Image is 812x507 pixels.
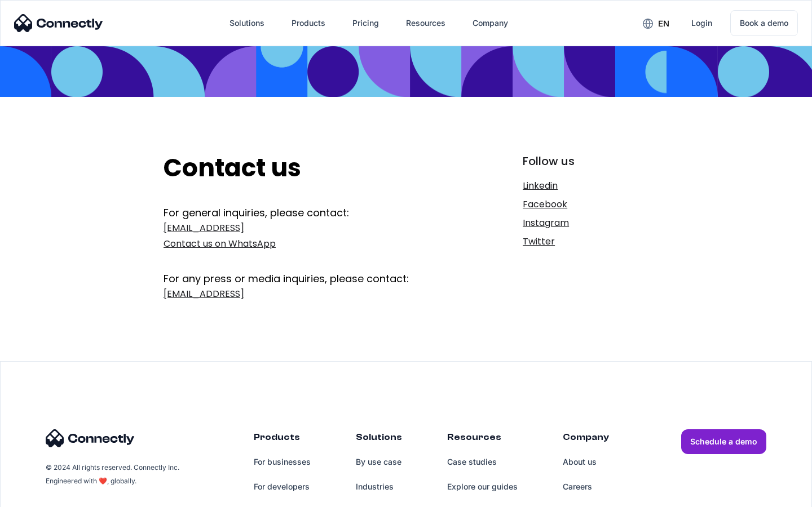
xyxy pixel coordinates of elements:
a: Login [682,10,721,37]
div: Resources [406,15,445,31]
div: Products [292,15,325,31]
div: Resources [447,429,518,450]
h2: Contact us [164,153,449,183]
a: Pricing [343,10,388,37]
div: For any press or media inquiries, please contact: [164,255,449,286]
div: en [658,16,669,32]
img: Connectly Logo [14,14,103,32]
div: Company [473,15,508,31]
div: Products [254,429,311,450]
a: Twitter [523,234,648,250]
aside: Language selected: English [11,487,68,503]
div: Follow us [523,153,648,169]
div: © 2024 All rights reserved. Connectly Inc. Engineered with ❤️, globally. [46,461,181,488]
a: Linkedin [523,178,648,194]
div: For general inquiries, please contact: [164,206,449,220]
a: Industries [356,474,402,499]
a: Careers [563,474,609,499]
a: Facebook [523,197,648,212]
a: Schedule a demo [681,429,766,454]
img: Connectly Logo [46,429,135,447]
a: By use case [356,450,402,474]
a: Explore our guides [447,474,518,499]
a: For developers [254,474,311,499]
a: Case studies [447,450,518,474]
a: Book a demo [730,10,798,36]
a: [EMAIL_ADDRESS]Contact us on WhatsApp [164,220,449,252]
div: Solutions [356,429,402,450]
div: Company [563,429,609,450]
div: Solutions [230,15,264,31]
a: [EMAIL_ADDRESS] [164,286,449,302]
a: For businesses [254,450,311,474]
div: Login [691,15,712,31]
a: About us [563,450,609,474]
ul: Language list [23,487,68,503]
div: Pricing [352,15,379,31]
a: Instagram [523,215,648,231]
